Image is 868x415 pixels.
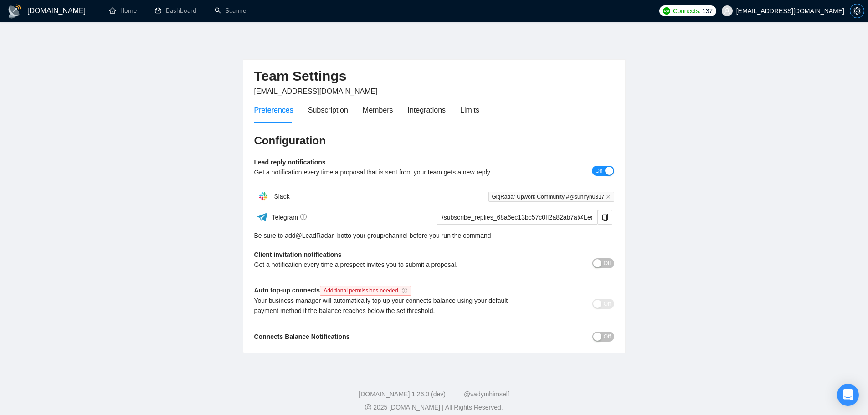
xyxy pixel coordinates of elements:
[296,231,346,241] a: @LeadRadar_bot
[850,7,864,15] a: setting
[673,6,700,16] span: Connects:
[257,211,268,223] img: ww3wtPAAAAAElFTkSuQmCC
[254,333,350,340] b: Connects Balance Notifications
[365,404,371,410] span: copyright
[702,6,712,16] span: 137
[254,187,272,205] img: hpQkSZIkSZIkSZIkSZIkSZIkSZIkSZIkSZIkSZIkSZIkSZIkSZIkSZIkSZIkSZIkSZIkSZIkSZIkSZIkSZIkSZIkSZIkSZIkS...
[359,390,446,398] a: [DOMAIN_NAME] 1.26.0 (dev)
[837,384,859,406] div: Open Intercom Messenger
[724,8,730,14] span: user
[155,7,196,15] a: dashboardDashboard
[254,260,524,270] div: Get a notification every time a prospect invites you to submit a proposal.
[604,332,611,342] span: Off
[254,87,378,95] span: [EMAIL_ADDRESS][DOMAIN_NAME]
[254,296,524,316] div: Your business manager will automatically top up your connects balance using your default payment ...
[215,7,248,15] a: searchScanner
[254,104,293,116] div: Preferences
[488,192,614,202] span: GigRadar Upwork Community #@sunnyh0317
[402,288,407,293] span: info-circle
[254,251,342,258] b: Client invitation notifications
[606,195,611,199] span: close
[460,104,479,116] div: Limits
[604,258,611,268] span: Off
[320,286,411,296] span: Additional permissions needed.
[109,7,137,15] a: homeHome
[300,214,307,220] span: info-circle
[7,403,861,412] div: 2025 [DOMAIN_NAME] | All Rights Reserved.
[408,104,446,116] div: Integrations
[598,214,612,221] span: copy
[363,104,393,116] div: Members
[464,390,509,398] a: @vadymhimself
[663,7,670,15] img: upwork-logo.png
[598,210,612,225] button: copy
[850,7,864,15] span: setting
[850,4,864,18] button: setting
[7,4,22,19] img: logo
[274,193,289,200] span: Slack
[604,299,611,309] span: Off
[272,214,307,221] span: Telegram
[254,159,326,166] b: Lead reply notifications
[595,166,602,176] span: On
[254,133,614,148] h3: Configuration
[254,231,614,241] div: Be sure to add to your group/channel before you run the command
[308,104,348,116] div: Subscription
[254,167,524,177] div: Get a notification every time a proposal that is sent from your team gets a new reply.
[254,287,415,294] b: Auto top-up connects
[254,67,614,86] h2: Team Settings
